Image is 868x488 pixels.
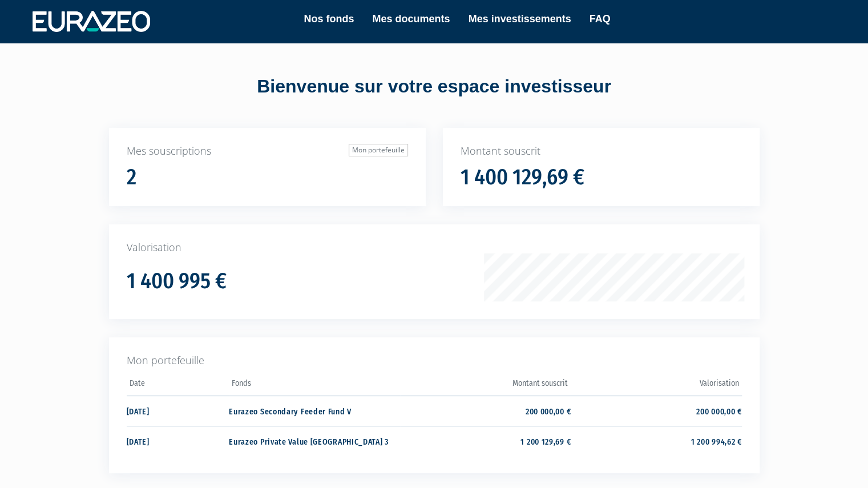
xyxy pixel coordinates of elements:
[127,240,742,255] p: Valorisation
[571,375,741,396] th: Valorisation
[127,144,408,159] p: Mes souscriptions
[33,11,150,31] img: 1732889491-logotype_eurazeo_blanc_rvb.png
[400,396,571,426] td: 200 000,00 €
[127,375,229,396] th: Date
[229,396,399,426] td: Eurazeo Secondary Feeder Fund V
[83,74,785,100] div: Bienvenue sur votre espace investisseur
[590,11,611,27] a: FAQ
[468,11,571,27] a: Mes investissements
[127,396,229,426] td: [DATE]
[229,426,399,456] td: Eurazeo Private Value [GEOGRAPHIC_DATA] 3
[571,426,741,456] td: 1 200 994,62 €
[461,166,584,189] h1: 1 400 129,69 €
[571,396,741,426] td: 200 000,00 €
[127,269,227,293] h1: 1 400 995 €
[349,144,408,156] a: Mon portefeuille
[304,11,354,27] a: Nos fonds
[229,375,399,396] th: Fonds
[400,375,571,396] th: Montant souscrit
[127,353,742,368] p: Mon portefeuille
[127,166,136,189] h1: 2
[372,11,450,27] a: Mes documents
[127,426,229,456] td: [DATE]
[400,426,571,456] td: 1 200 129,69 €
[461,144,742,159] p: Montant souscrit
